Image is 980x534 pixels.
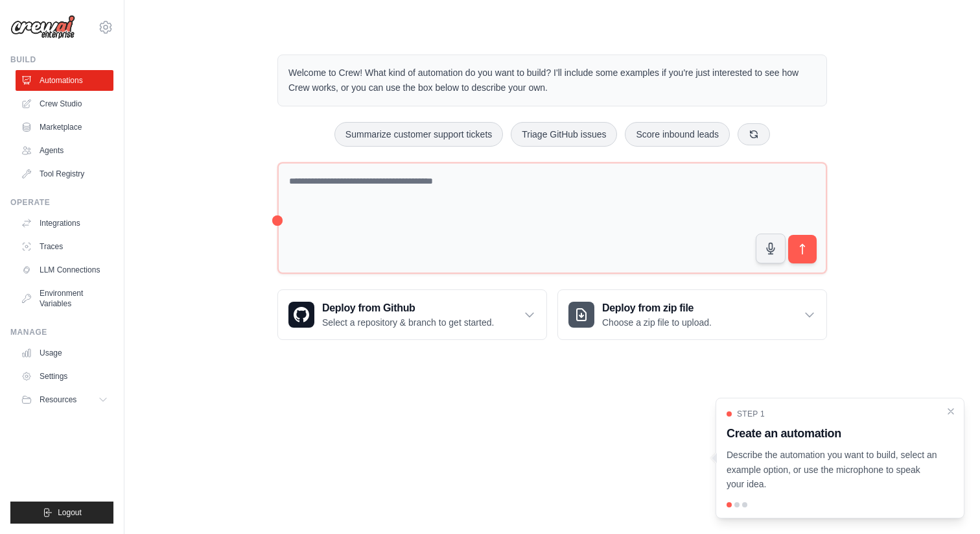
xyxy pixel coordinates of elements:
[322,300,494,316] h3: Deploy from Github
[16,236,113,257] a: Traces
[288,66,816,95] p: Welcome to Crew! What kind of automation do you want to build? I'll include some examples if you'...
[946,406,956,417] button: Close walkthrough
[625,122,730,147] button: Score inbound leads
[16,389,113,410] button: Resources
[16,164,113,184] a: Tool Registry
[16,70,113,91] a: Automations
[602,300,712,316] h3: Deploy from zip file
[58,507,82,518] span: Logout
[334,122,503,147] button: Summarize customer support tickets
[511,122,617,147] button: Triage GitHub issues
[16,140,113,161] a: Agents
[16,343,113,363] a: Usage
[727,424,938,443] h3: Create an automation
[16,213,113,234] a: Integrations
[16,283,113,314] a: Environment Variables
[322,316,494,329] p: Select a repository & branch to get started.
[16,260,113,280] a: LLM Connections
[737,409,765,419] span: Step 1
[727,448,938,492] p: Describe the automation you want to build, select an example option, or use the microphone to spe...
[915,472,980,534] iframe: Chat Widget
[16,366,113,387] a: Settings
[10,15,75,40] img: Logo
[10,197,113,208] div: Operate
[10,327,113,337] div: Manage
[10,55,113,65] div: Build
[40,394,76,405] span: Resources
[10,502,113,524] button: Logout
[16,93,113,114] a: Crew Studio
[602,316,712,329] p: Choose a zip file to upload.
[16,117,113,138] a: Marketplace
